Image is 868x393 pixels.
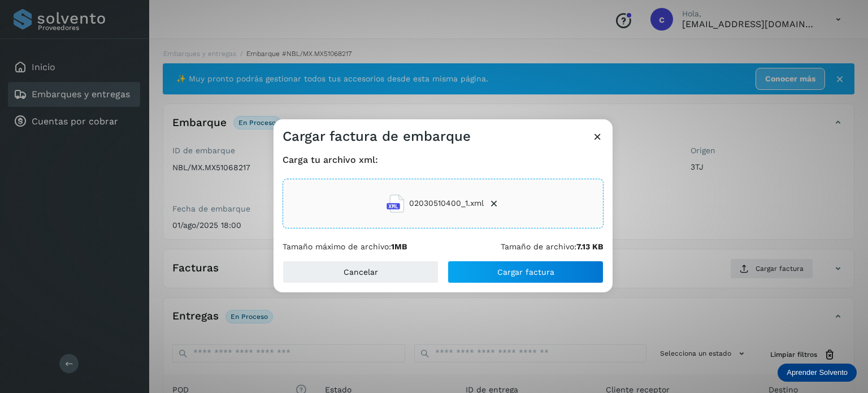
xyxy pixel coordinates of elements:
b: 7.13 KB [576,242,604,251]
button: Cargar factura [448,261,604,283]
span: 02030510400_1.xml [409,197,484,209]
p: Tamaño de archivo: [501,242,604,252]
div: Aprender Solvento [778,364,857,382]
h4: Carga tu archivo xml: [283,154,604,165]
p: Aprender Solvento [787,368,848,377]
button: Cancelar [283,261,439,283]
p: Tamaño máximo de archivo: [283,242,407,252]
b: 1MB [391,242,407,251]
h3: Cargar factura de embarque [283,128,471,145]
span: Cancelar [344,268,378,276]
span: Cargar factura [497,268,554,276]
